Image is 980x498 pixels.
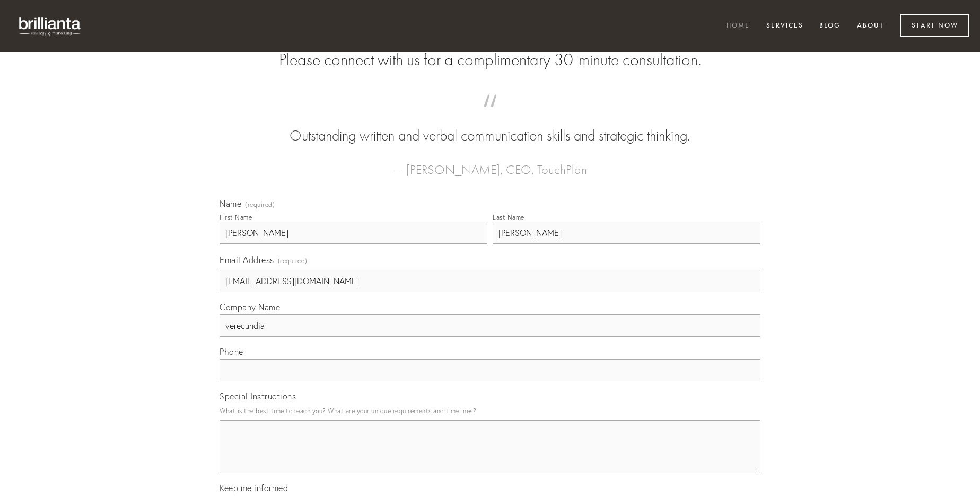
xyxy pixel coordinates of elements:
[11,11,90,41] img: brillianta - research, strategy, marketing
[237,105,743,146] blockquote: Outstanding written and verbal communication skills and strategic thinking.
[220,483,288,493] span: Keep me informed
[493,213,524,221] div: Last Name
[220,213,252,221] div: First Name
[220,391,296,401] span: Special Instructions
[759,18,810,35] a: Services
[220,198,241,209] span: Name
[900,14,969,37] a: Start Now
[220,255,274,265] span: Email Address
[850,18,891,35] a: About
[278,254,308,268] span: (required)
[812,18,847,35] a: Blog
[237,105,743,126] span: “
[220,346,243,357] span: Phone
[720,18,757,35] a: Home
[220,404,760,418] p: What is the best time to reach you? What are your unique requirements and timelines?
[245,202,275,208] span: (required)
[237,146,743,180] figcaption: — [PERSON_NAME], CEO, TouchPlan
[220,50,760,70] h2: Please connect with us for a complimentary 30-minute consultation.
[220,302,280,312] span: Company Name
